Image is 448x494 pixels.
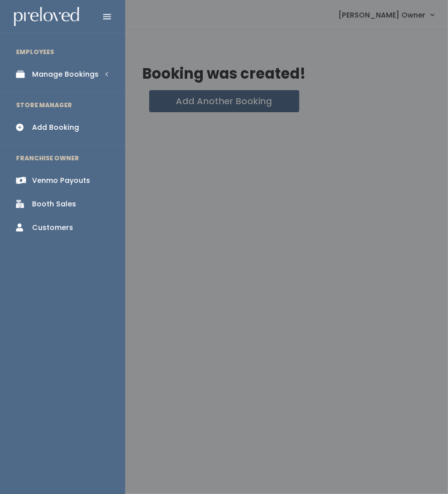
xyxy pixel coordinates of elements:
div: Customers [32,222,73,233]
div: Add Booking [32,122,79,133]
div: Venmo Payouts [32,175,90,186]
div: Manage Bookings [32,69,99,80]
img: preloved logo [14,7,79,27]
div: Booth Sales [32,199,76,209]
